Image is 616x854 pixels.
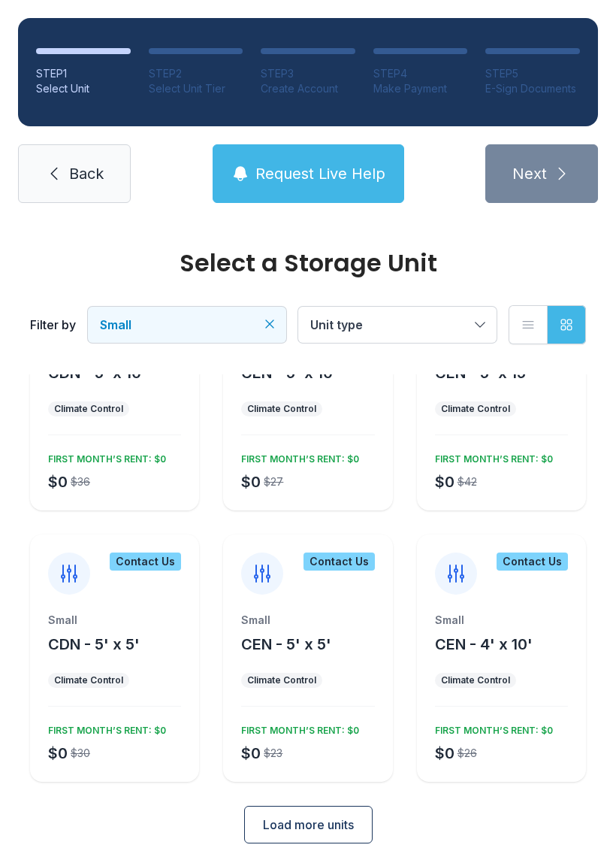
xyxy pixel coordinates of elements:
div: Climate Control [54,674,123,686]
div: STEP 3 [261,66,355,81]
div: STEP 4 [373,66,468,81]
span: CEN - 4' x 10' [435,635,533,653]
div: STEP 5 [485,66,580,81]
div: Select Unit [36,81,131,96]
button: Unit type [298,307,497,343]
button: Clear filters [262,316,277,332]
div: Climate Control [441,674,510,686]
div: Contact Us [497,553,568,571]
span: Small [100,317,131,332]
div: STEP 2 [149,66,243,81]
div: Select Unit Tier [149,81,243,96]
div: $30 [71,746,90,761]
div: $26 [457,746,477,761]
div: FIRST MONTH’S RENT: $0 [235,719,359,737]
div: FIRST MONTH’S RENT: $0 [42,719,166,737]
div: $23 [264,746,282,761]
div: Contact Us [303,553,375,571]
button: Small [88,307,286,343]
div: Climate Control [54,403,123,415]
div: FIRST MONTH’S RENT: $0 [235,447,359,465]
span: Unit type [310,317,363,332]
div: $0 [241,471,261,492]
div: Small [435,613,568,628]
div: $0 [48,471,68,492]
div: Make Payment [373,81,468,96]
div: Small [48,613,181,628]
div: E-Sign Documents [485,81,580,96]
span: Next [512,163,547,184]
div: $27 [264,474,283,489]
button: CEN - 4' x 10' [435,634,533,655]
div: $0 [48,743,68,764]
div: $36 [71,474,90,489]
div: Small [241,613,374,628]
span: CDN - 5' x 5' [48,635,140,653]
button: CDN - 5' x 5' [48,634,140,655]
div: Climate Control [441,403,510,415]
div: $0 [241,743,261,764]
div: Contact Us [110,553,181,571]
div: STEP 1 [36,66,131,81]
div: Climate Control [247,674,316,686]
div: $0 [435,471,454,492]
div: $42 [457,474,477,489]
div: Filter by [30,316,76,334]
div: Create Account [261,81,355,96]
div: FIRST MONTH’S RENT: $0 [429,447,553,465]
div: Climate Control [247,403,316,415]
span: Request Live Help [255,163,385,184]
div: FIRST MONTH’S RENT: $0 [42,447,166,465]
div: FIRST MONTH’S RENT: $0 [429,719,553,737]
span: Load more units [263,816,354,834]
span: Back [69,163,104,184]
div: $0 [435,743,454,764]
div: Select a Storage Unit [30,251,586,275]
span: CEN - 5' x 5' [241,635,331,653]
button: CEN - 5' x 5' [241,634,331,655]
